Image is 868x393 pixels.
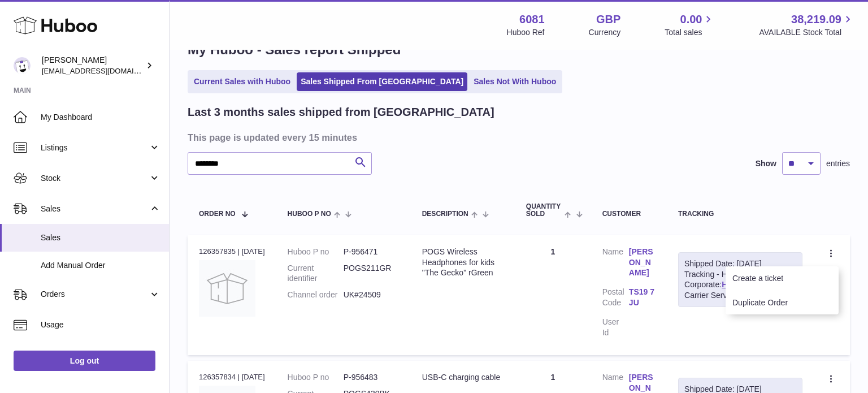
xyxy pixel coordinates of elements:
[41,319,160,330] span: Usage
[422,247,504,279] div: POGS Wireless Headphones for kids "The Gecko" rGreen
[629,287,656,308] a: TS19 7JU
[665,27,715,38] span: Total sales
[826,158,850,169] span: entries
[756,158,776,169] label: Show
[190,72,294,91] a: Current Sales with Huboo
[602,287,629,311] dt: Postal Code
[602,210,656,218] div: Customer
[596,12,620,27] strong: GBP
[41,232,160,243] span: Sales
[344,372,400,383] dd: P-956483
[41,173,149,184] span: Stock
[726,266,839,291] li: Create a ticket
[199,260,255,317] img: no-photo.jpg
[199,372,265,382] div: 126357834 | [DATE]
[726,291,839,315] li: Duplicate Order
[199,247,265,257] div: 126357835 | [DATE]
[42,55,144,76] div: [PERSON_NAME]
[14,351,155,371] a: Log out
[41,204,149,214] span: Sales
[722,280,796,289] a: H01HYA0052958345
[526,203,562,218] span: Quantity Sold
[680,12,702,27] span: 0.00
[344,263,400,284] dd: POGS211GR
[759,27,854,38] span: AVAILABLE Stock Total
[602,247,629,282] dt: Name
[288,263,344,284] dt: Current identifier
[422,372,504,383] div: USB-C charging cable
[678,252,802,308] div: Tracking - Hermes Corporate:
[519,12,545,27] strong: 6081
[515,235,591,355] td: 1
[297,72,467,91] a: Sales Shipped From [GEOGRAPHIC_DATA]
[678,210,802,218] div: Tracking
[42,66,166,75] span: [EMAIL_ADDRESS][DOMAIN_NAME]
[684,258,796,269] div: Shipped Date: [DATE]
[507,27,545,38] div: Huboo Ref
[684,290,796,301] div: Carrier Service: NDAYMP
[41,260,160,271] span: Add Manual Order
[602,317,629,338] dt: User Id
[41,289,149,300] span: Orders
[791,12,841,27] span: 38,219.09
[288,210,331,218] span: Huboo P no
[188,131,847,144] h3: This page is updated every 15 minutes
[41,142,149,153] span: Listings
[288,290,344,300] dt: Channel order
[759,12,854,38] a: 38,219.09 AVAILABLE Stock Total
[344,247,400,257] dd: P-956471
[589,27,621,38] div: Currency
[629,247,656,279] a: [PERSON_NAME]
[288,372,344,383] dt: Huboo P no
[288,247,344,257] dt: Huboo P no
[470,72,560,91] a: Sales Not With Huboo
[422,210,468,218] span: Description
[14,57,31,74] img: hello@pogsheadphones.com
[199,210,236,218] span: Order No
[344,290,400,300] dd: UK#24509
[188,105,494,120] h2: Last 3 months sales shipped from [GEOGRAPHIC_DATA]
[665,12,715,38] a: 0.00 Total sales
[188,41,850,59] h1: My Huboo - Sales report Shipped
[41,112,160,123] span: My Dashboard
